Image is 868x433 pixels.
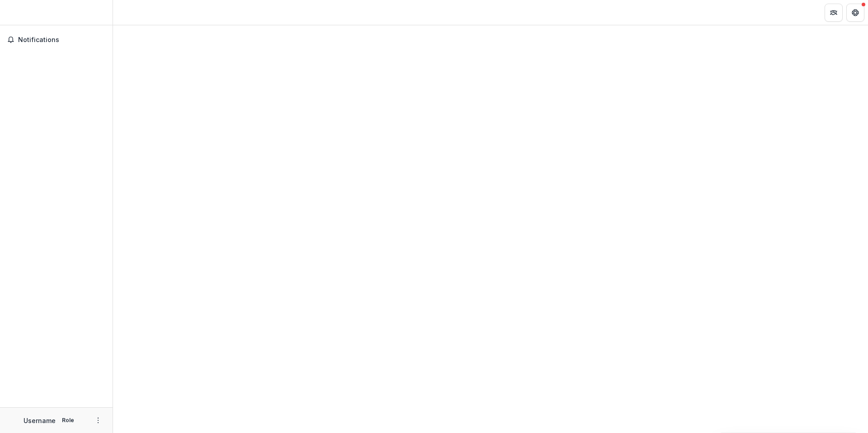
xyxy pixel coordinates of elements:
[825,4,843,22] button: Partners
[846,4,864,22] button: Get Help
[4,33,109,47] button: Notifications
[18,36,105,44] span: Notifications
[24,416,56,425] p: Username
[93,415,104,426] button: More
[59,416,77,424] p: Role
